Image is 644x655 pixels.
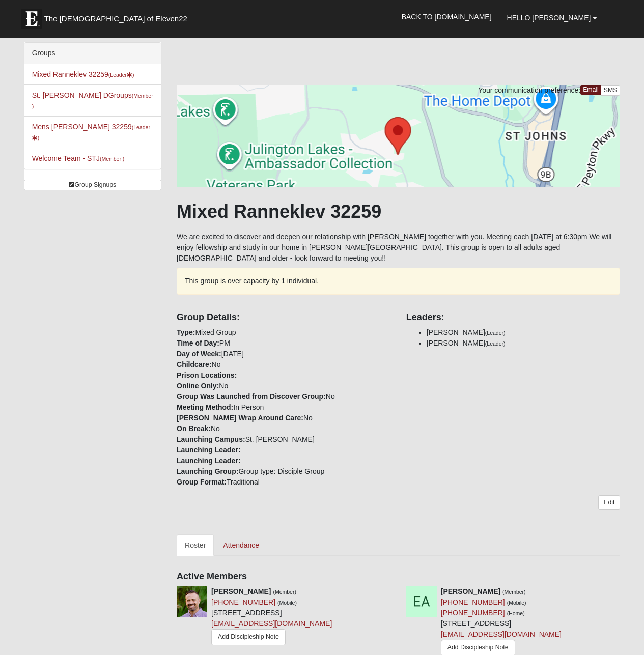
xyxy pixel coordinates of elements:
li: [PERSON_NAME] [427,327,621,338]
div: Mixed Group PM [DATE] No No No In Person No No St. [PERSON_NAME] Group type: Disciple Group Tradi... [169,305,399,488]
a: Edit [598,495,620,510]
span: Hello [PERSON_NAME] [507,14,591,22]
a: Page Load Time: 0.69s [10,644,72,651]
a: SMS [601,85,621,96]
a: Email [580,85,601,95]
a: Page Properties (Alt+P) [619,637,637,652]
span: HTML Size: 171 KB [158,643,217,652]
a: Roster [177,534,214,556]
a: Hello [PERSON_NAME] [499,5,605,31]
div: Groups [24,43,161,64]
li: [PERSON_NAME] [427,338,621,349]
small: (Leader) [485,340,506,347]
small: (Member) [502,589,526,595]
div: This group is over capacity by 1 individual. [177,268,620,295]
h4: Group Details: [177,312,391,323]
h4: Leaders: [406,312,621,323]
a: Mens [PERSON_NAME] 32259(Leader) [32,123,150,141]
a: Attendance [215,534,267,556]
strong: [PERSON_NAME] [211,587,271,595]
strong: Launching Group: [177,467,238,475]
strong: Day of Week: [177,350,221,358]
strong: Childcare: [177,360,211,368]
a: St. [PERSON_NAME] DGroups(Member ) [32,91,153,110]
small: (Member) [273,589,296,595]
strong: [PERSON_NAME] Wrap Around Care: [177,414,303,422]
div: [STREET_ADDRESS] [211,586,332,647]
h4: Active Members [177,571,620,582]
a: Welcome Team - STJ(Member ) [32,154,125,162]
span: The [DEMOGRAPHIC_DATA] of Eleven22 [44,14,187,24]
strong: On Break: [177,424,211,433]
a: Block Configuration (Alt-B) [601,637,619,652]
h1: Mixed Ranneklev 32259 [177,201,620,222]
small: (Leader) [485,330,506,336]
strong: Prison Locations: [177,371,237,379]
small: (Home) [507,610,525,616]
a: [EMAIL_ADDRESS][DOMAIN_NAME] [211,619,332,628]
small: (Mobile) [507,600,526,606]
strong: Time of Day: [177,339,219,347]
img: Eleven22 logo [21,9,42,29]
strong: Group Was Launched from Discover Group: [177,392,326,401]
strong: Launching Campus: [177,435,245,443]
a: [PHONE_NUMBER] [441,609,505,617]
small: (Leader ) [108,72,134,78]
strong: Launching Leader: [177,446,240,454]
a: [PHONE_NUMBER] [211,598,275,606]
a: [PHONE_NUMBER] [441,598,505,606]
strong: Online Only: [177,382,219,390]
a: Add Discipleship Note [211,629,286,645]
strong: Group Format: [177,478,227,486]
a: Mixed Ranneklev 32259(Leader) [32,70,134,78]
strong: Meeting Method: [177,403,233,411]
strong: Type: [177,328,195,336]
a: Back to [DOMAIN_NAME] [394,4,499,30]
strong: [PERSON_NAME] [441,587,500,595]
small: (Leader ) [32,124,150,141]
span: Your communication preference: [478,86,580,94]
small: (Member ) [100,156,124,162]
a: [EMAIL_ADDRESS][DOMAIN_NAME] [441,630,562,638]
small: (Member ) [32,93,153,109]
small: (Mobile) [277,600,297,606]
span: ViewState Size: 67 KB [83,643,150,652]
a: The [DEMOGRAPHIC_DATA] of Eleven22 [16,4,220,29]
a: Web cache enabled [225,641,231,652]
a: Group Signups [24,180,161,190]
strong: Launching Leader: [177,457,240,465]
